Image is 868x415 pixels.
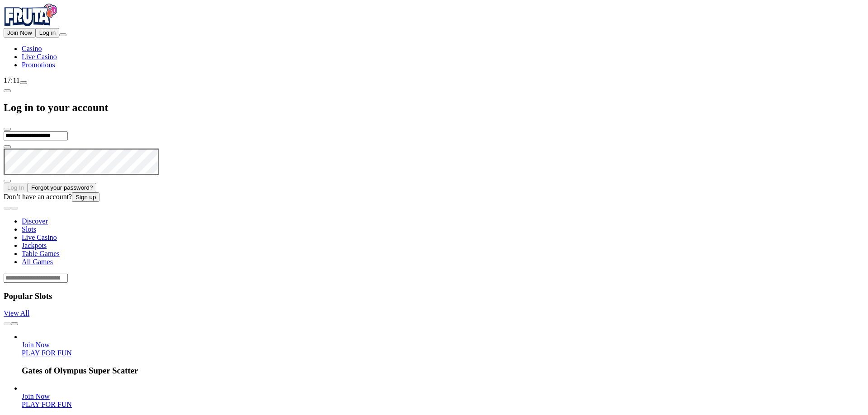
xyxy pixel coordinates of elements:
button: Log in [36,28,59,37]
div: Don’t have an account? [4,192,864,202]
a: Jackpots [22,242,47,249]
nav: Main menu [4,45,864,69]
button: eye icon [4,145,11,148]
a: Table Games [22,250,60,257]
span: Join Now [22,341,50,349]
span: 17:11 [4,76,20,84]
button: live-chat [20,81,27,84]
h3: Gates of Olympus Super Scatter [22,366,864,376]
button: close [4,128,11,131]
button: next slide [11,322,18,325]
span: Log in [39,29,56,36]
button: Log In [4,183,28,192]
a: Fruta [4,20,58,28]
button: chevron-left icon [4,89,11,92]
a: View All [4,309,29,317]
article: Gates of Olympus Super Scatter [22,333,864,376]
a: Gates of Olympus Super Scatter [22,341,50,349]
span: Join Now [22,392,50,400]
header: Lobby [4,202,864,283]
nav: Lobby [4,202,864,266]
span: Sign up [75,194,96,201]
img: Fruta [4,4,58,26]
button: Forgot your password? [28,183,96,192]
h2: Log in to your account [4,102,864,114]
a: Rad Maxx [22,401,72,408]
a: Casino [22,45,42,52]
span: Join Now [7,29,32,36]
button: prev slide [4,322,11,325]
input: Search [4,274,68,283]
button: eye icon [4,180,11,182]
a: Gates of Olympus Super Scatter [22,349,72,357]
button: prev slide [4,207,11,210]
a: All Games [22,258,53,266]
button: menu [59,33,66,36]
a: Rad Maxx [22,392,50,400]
a: Live Casino [22,53,57,61]
a: Discover [22,217,48,225]
a: Promotions [22,61,55,69]
button: Join Now [4,28,36,37]
button: Sign up [72,192,99,202]
a: Slots [22,225,36,233]
button: next slide [11,207,18,210]
span: Log In [7,184,24,191]
h3: Popular Slots [4,291,864,301]
a: Live Casino [22,233,57,241]
nav: Primary [4,4,864,69]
